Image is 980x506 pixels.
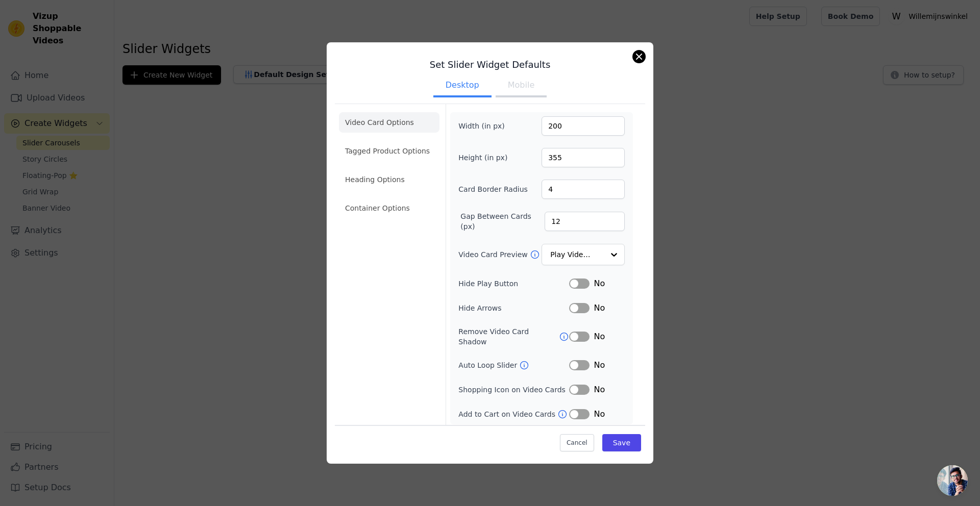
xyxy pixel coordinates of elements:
[560,434,594,451] button: Cancel
[937,465,968,496] div: Open de chat
[458,279,569,289] label: Hide Play Button
[458,184,528,194] label: Card Border Radius
[458,303,569,313] label: Hide Arrows
[458,409,557,419] label: Add to Cart on Video Cards
[339,169,439,190] li: Heading Options
[594,331,605,343] span: No
[339,112,439,133] li: Video Card Options
[458,360,519,370] label: Auto Loop Slider
[339,198,439,218] li: Container Options
[594,359,605,371] span: No
[339,141,439,161] li: Tagged Product Options
[594,384,605,396] span: No
[458,326,559,347] label: Remove Video Card Shadow
[335,59,645,71] h3: Set Slider Widget Defaults
[458,153,514,163] label: Height (in px)
[602,434,641,451] button: Save
[496,75,547,97] button: Mobile
[433,75,492,97] button: Desktop
[594,408,605,420] span: No
[633,50,645,63] button: Close modal
[458,385,569,395] label: Shopping Icon on Video Cards
[460,211,545,232] label: Gap Between Cards (px)
[458,121,514,131] label: Width (in px)
[594,277,605,290] span: No
[458,249,529,260] label: Video Card Preview
[594,302,605,314] span: No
